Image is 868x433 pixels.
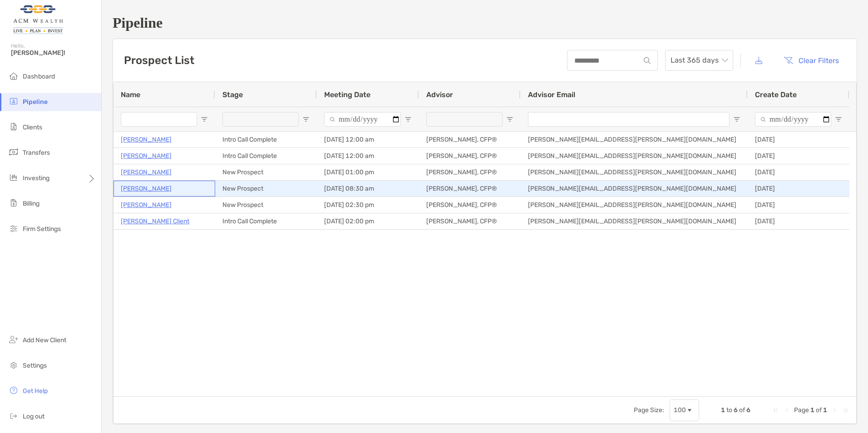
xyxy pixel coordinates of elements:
a: [PERSON_NAME] [121,134,172,145]
input: Advisor Email Filter Input [528,112,730,127]
div: Last Page [842,407,849,414]
div: [DATE] 01:00 pm [317,164,419,180]
div: First Page [772,407,779,414]
div: [PERSON_NAME], CFP® [419,181,521,197]
span: Firm Settings [23,225,61,233]
div: Intro Call Complete [215,213,317,229]
button: Open Filter Menu [733,116,740,123]
span: Log out [23,413,44,420]
div: 100 [674,406,686,414]
h3: Prospect List [124,54,194,67]
span: Transfers [23,149,50,157]
span: Dashboard [23,73,55,80]
div: [DATE] 12:00 am [317,132,419,148]
input: Create Date Filter Input [755,112,831,127]
span: Pipeline [23,98,48,106]
span: Billing [23,200,39,207]
img: pipeline icon [8,96,19,107]
button: Clear Filters [777,50,846,70]
img: get-help icon [8,385,19,396]
div: [PERSON_NAME][EMAIL_ADDRESS][PERSON_NAME][DOMAIN_NAME] [521,181,748,197]
span: Settings [23,362,47,369]
input: Meeting Date Filter Input [324,112,401,127]
span: [PERSON_NAME]! [11,49,96,57]
div: Previous Page [783,407,790,414]
div: [PERSON_NAME][EMAIL_ADDRESS][PERSON_NAME][DOMAIN_NAME] [521,148,748,164]
div: [PERSON_NAME], CFP® [419,197,521,213]
span: Clients [23,123,42,131]
div: [DATE] [748,164,849,180]
div: [PERSON_NAME], CFP® [419,132,521,148]
div: [DATE] [748,213,849,229]
div: [PERSON_NAME][EMAIL_ADDRESS][PERSON_NAME][DOMAIN_NAME] [521,164,748,180]
div: New Prospect [215,164,317,180]
span: 1 [721,406,725,414]
a: [PERSON_NAME] [121,167,172,178]
button: Open Filter Menu [404,116,412,123]
span: Page [794,406,809,414]
img: dashboard icon [8,70,19,81]
div: [PERSON_NAME][EMAIL_ADDRESS][PERSON_NAME][DOMAIN_NAME] [521,132,748,148]
a: [PERSON_NAME] [121,199,172,211]
a: [PERSON_NAME] Client [121,216,189,227]
img: investing icon [8,172,19,183]
div: Intro Call Complete [215,148,317,164]
span: Advisor Email [528,90,575,99]
span: Last 365 days [671,50,728,70]
span: 1 [810,406,814,414]
span: 6 [734,406,738,414]
span: Add New Client [23,336,66,344]
img: transfers icon [8,147,19,157]
div: [PERSON_NAME], CFP® [419,164,521,180]
span: of [739,406,745,414]
img: settings icon [8,359,19,370]
img: logout icon [8,410,19,421]
span: to [726,406,732,414]
div: [PERSON_NAME], CFP® [419,213,521,229]
span: Advisor [426,90,453,99]
span: Stage [222,90,243,99]
div: New Prospect [215,197,317,213]
img: billing icon [8,197,19,208]
div: Intro Call Complete [215,132,317,148]
div: [DATE] 12:00 am [317,148,419,164]
div: [DATE] 08:30 am [317,181,419,197]
img: add_new_client icon [8,334,19,345]
div: [PERSON_NAME], CFP® [419,148,521,164]
button: Open Filter Menu [835,116,842,123]
div: [DATE] [748,181,849,197]
div: Next Page [831,407,838,414]
img: firm-settings icon [8,223,19,234]
span: 6 [746,406,750,414]
span: Meeting Date [324,90,370,99]
button: Open Filter Menu [302,116,310,123]
a: [PERSON_NAME] [121,183,172,194]
button: Open Filter Menu [201,116,208,123]
span: Create Date [755,90,797,99]
img: Zoe Logo [11,4,65,36]
div: Page Size [670,399,699,421]
img: input icon [644,57,651,64]
div: [PERSON_NAME][EMAIL_ADDRESS][PERSON_NAME][DOMAIN_NAME] [521,197,748,213]
input: Name Filter Input [121,112,197,127]
span: Investing [23,174,49,182]
img: clients icon [8,121,19,132]
div: [DATE] [748,197,849,213]
button: Open Filter Menu [506,116,513,123]
div: Page Size: [634,406,664,414]
div: [DATE] 02:30 pm [317,197,419,213]
div: [DATE] [748,148,849,164]
span: of [816,406,822,414]
div: [DATE] [748,132,849,148]
div: [PERSON_NAME][EMAIL_ADDRESS][PERSON_NAME][DOMAIN_NAME] [521,213,748,229]
h1: Pipeline [113,15,857,31]
div: [DATE] 02:00 pm [317,213,419,229]
span: 1 [823,406,827,414]
a: [PERSON_NAME] [121,150,172,162]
